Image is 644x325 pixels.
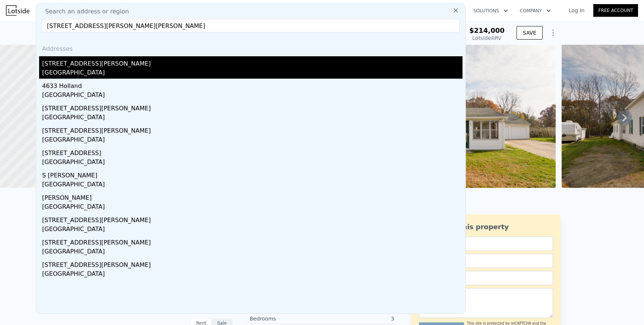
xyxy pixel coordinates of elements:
input: Enter an address, city, region, neighborhood or zip code [42,19,460,32]
div: [STREET_ADDRESS][PERSON_NAME] [42,56,463,68]
div: 3 [322,315,394,322]
div: [GEOGRAPHIC_DATA] [42,113,463,123]
div: [GEOGRAPHIC_DATA] [42,68,463,79]
div: [GEOGRAPHIC_DATA] [42,180,463,190]
div: [STREET_ADDRESS][PERSON_NAME] [42,258,463,269]
div: 4633 Holland [42,79,463,91]
div: [GEOGRAPHIC_DATA] [42,91,463,101]
div: [STREET_ADDRESS][PERSON_NAME] [42,235,463,247]
button: Company [514,4,557,18]
div: S [PERSON_NAME] [42,168,463,180]
img: Lotside [6,5,29,16]
div: [STREET_ADDRESS][PERSON_NAME] [42,123,463,135]
div: Ask about this property [419,222,553,232]
a: Free Account [593,4,638,17]
input: Name [419,237,553,251]
div: [STREET_ADDRESS][PERSON_NAME] [42,101,463,113]
div: [PERSON_NAME] [42,190,463,202]
div: [GEOGRAPHIC_DATA] [42,202,463,213]
button: Solutions [467,4,514,18]
div: [GEOGRAPHIC_DATA] [42,158,463,168]
a: Log In [560,7,593,14]
button: SAVE [517,26,543,40]
input: Phone [419,271,553,285]
div: [STREET_ADDRESS][PERSON_NAME] [42,213,463,225]
div: Bedrooms [250,315,322,322]
span: Search an address or region [39,7,129,16]
div: [GEOGRAPHIC_DATA] [42,247,463,258]
div: [GEOGRAPHIC_DATA] [42,225,463,235]
button: Show Options [546,25,561,40]
div: Addresses [39,38,463,56]
div: Lotside ARV [469,34,505,42]
div: [GEOGRAPHIC_DATA] [42,269,463,280]
span: $214,000 [469,26,505,34]
input: Email [419,254,553,268]
div: [STREET_ADDRESS] [42,146,463,158]
div: [GEOGRAPHIC_DATA] [42,135,463,146]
